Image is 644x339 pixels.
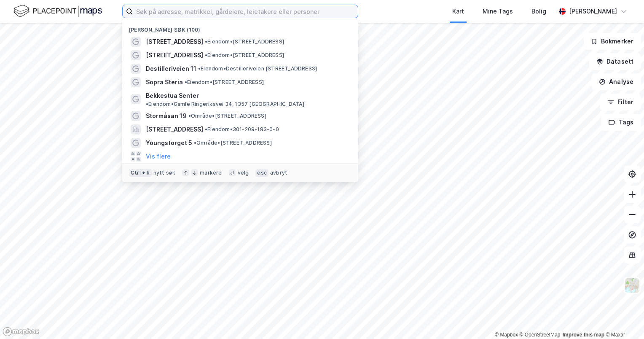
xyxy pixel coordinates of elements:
[146,124,203,135] span: [STREET_ADDRESS]
[520,332,561,338] a: OpenStreetMap
[483,6,513,16] div: Mine Tags
[205,38,207,45] span: •
[270,169,287,176] div: avbryt
[563,332,604,338] a: Improve this map
[589,53,641,70] button: Datasett
[146,151,171,161] button: Vis flere
[495,332,518,338] a: Mapbox
[238,169,249,176] div: velg
[198,65,201,72] span: •
[205,126,279,133] span: Eiendom • 301-209-183-0-0
[198,65,317,72] span: Eiendom • Destilleriveien [STREET_ADDRESS]
[133,5,358,18] input: Søk på adresse, matrikkel, gårdeiere, leietakere eller personer
[129,169,152,177] div: Ctrl + k
[146,50,203,60] span: [STREET_ADDRESS]
[122,20,358,35] div: [PERSON_NAME] søk (100)
[146,101,304,108] span: Eiendom • Gamle Ringeriksvei 34, 1357 [GEOGRAPHIC_DATA]
[146,37,203,47] span: [STREET_ADDRESS]
[153,169,176,176] div: nytt søk
[194,140,196,146] span: •
[624,277,640,293] img: Z
[194,140,272,146] span: Område • [STREET_ADDRESS]
[255,169,268,177] div: esc
[146,101,148,107] span: •
[146,91,199,101] span: Bekkestua Senter
[205,38,284,45] span: Eiendom • [STREET_ADDRESS]
[146,64,196,74] span: Destilleriveien 11
[205,126,207,132] span: •
[13,4,102,19] img: logo.f888ab2527a4732fd821a326f86c7f29.svg
[452,6,464,16] div: Kart
[188,113,266,119] span: Område • [STREET_ADDRESS]
[601,114,641,131] button: Tags
[600,94,641,110] button: Filter
[569,6,617,16] div: [PERSON_NAME]
[185,79,187,85] span: •
[146,111,187,121] span: Stormåsan 19
[185,79,264,86] span: Eiendom • [STREET_ADDRESS]
[205,52,284,59] span: Eiendom • [STREET_ADDRESS]
[3,327,40,336] a: Mapbox homepage
[602,299,644,339] div: Kontrollprogram for chat
[531,6,546,16] div: Bolig
[205,52,207,58] span: •
[146,138,192,148] span: Youngstorget 5
[584,33,641,50] button: Bokmerker
[602,299,644,339] iframe: Chat Widget
[188,113,191,119] span: •
[146,77,183,87] span: Sopra Steria
[200,169,222,176] div: markere
[592,73,641,90] button: Analyse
